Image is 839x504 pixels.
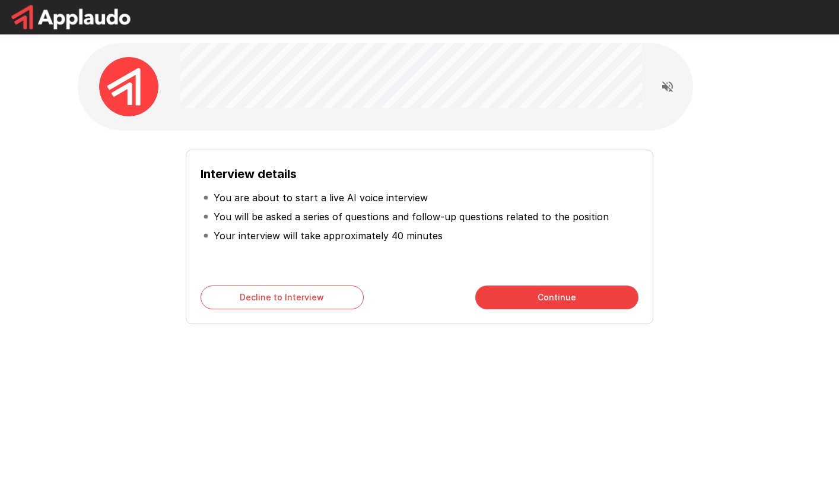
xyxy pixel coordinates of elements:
button: Continue [475,286,638,309]
button: Read questions aloud [656,75,679,99]
img: applaudo_avatar.png [99,57,158,116]
p: Your interview will take approximately 40 minutes [214,229,443,243]
p: You are about to start a live AI voice interview [214,191,428,205]
p: You will be asked a series of questions and follow-up questions related to the position [214,210,609,224]
button: Decline to Interview [201,286,364,309]
b: Interview details [201,167,297,181]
